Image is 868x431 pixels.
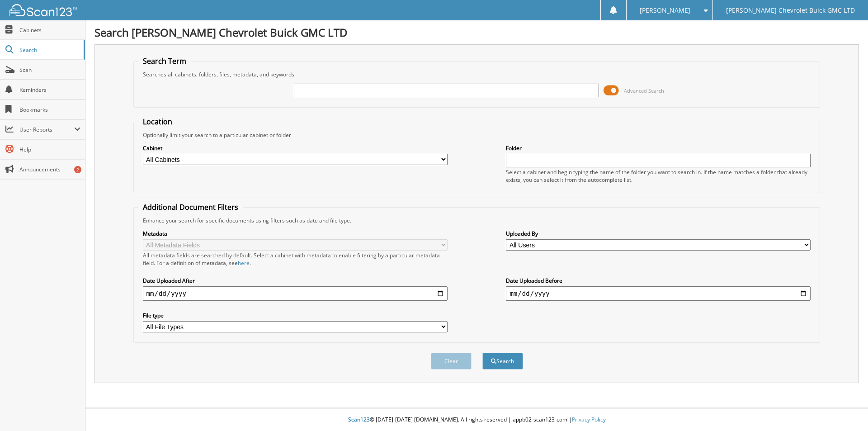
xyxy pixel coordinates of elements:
[19,86,80,94] span: Reminders
[506,144,811,152] label: Folder
[506,230,811,237] label: Uploaded By
[9,4,77,16] img: scan123-logo-white.svg
[138,71,816,78] div: Searches all cabinets, folders, files, metadata, and keywords
[19,46,79,54] span: Search
[143,277,448,284] label: Date Uploaded After
[348,416,370,423] span: Scan123
[572,416,606,423] a: Privacy Policy
[19,66,80,74] span: Scan
[138,217,816,224] div: Enhance your search for specific documents using filters such as date and file type.
[431,353,472,369] button: Clear
[85,409,868,431] div: © [DATE]-[DATE] [DOMAIN_NAME]. All rights reserved | appb02-scan123-com |
[238,259,250,267] a: here
[138,117,177,127] legend: Location
[506,277,811,284] label: Date Uploaded Before
[138,56,191,66] legend: Search Term
[94,25,859,40] h1: Search [PERSON_NAME] Chevrolet Buick GMC LTD
[19,166,80,173] span: Announcements
[506,286,811,301] input: end
[138,131,816,139] div: Optionally limit your search to a particular cabinet or folder
[482,353,523,369] button: Search
[143,312,448,319] label: File type
[19,26,80,34] span: Cabinets
[143,144,448,152] label: Cabinet
[143,286,448,301] input: start
[19,126,74,133] span: User Reports
[74,166,81,173] div: 2
[143,230,448,237] label: Metadata
[506,168,811,184] div: Select a cabinet and begin typing the name of the folder you want to search in. If the name match...
[19,106,80,114] span: Bookmarks
[143,251,448,267] div: All metadata fields are searched by default. Select a cabinet with metadata to enable filtering b...
[624,87,664,94] span: Advanced Search
[138,202,243,212] legend: Additional Document Filters
[19,146,80,153] span: Help
[726,8,855,13] span: [PERSON_NAME] Chevrolet Buick GMC LTD
[640,8,690,13] span: [PERSON_NAME]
